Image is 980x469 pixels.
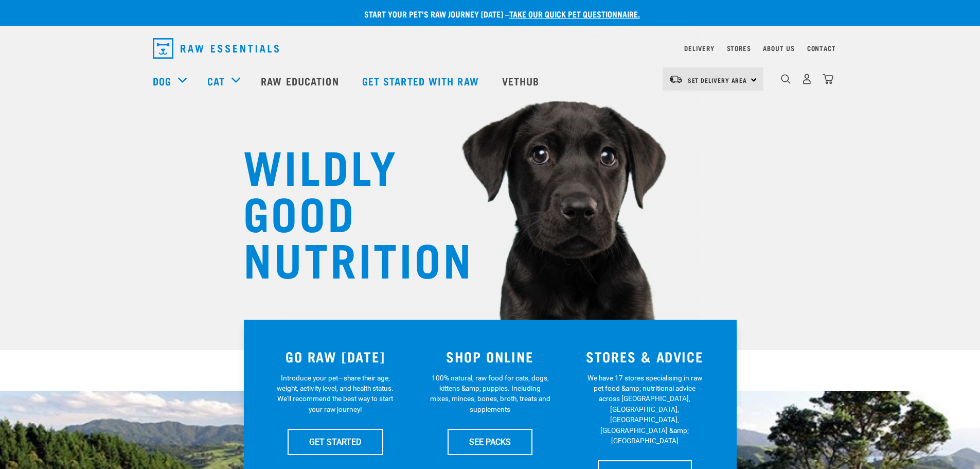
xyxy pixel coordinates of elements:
[352,60,492,101] a: Get started with Raw
[207,73,225,89] a: Cat
[264,349,407,364] h3: GO RAW [DATE]
[727,46,751,50] a: Stores
[153,73,171,89] a: Dog
[807,46,836,50] a: Contact
[684,46,714,50] a: Delivery
[669,75,683,84] img: van-moving.png
[574,349,716,364] h3: STORES & ADVICE
[492,60,553,101] a: Vethub
[275,373,396,415] p: Introduce your pet—share their age, weight, activity level, and health status. We'll recommend th...
[509,11,640,16] a: take our quick pet questionnaire.
[688,78,747,82] span: Set Delivery Area
[781,74,791,84] img: home-icon-1@2x.png
[251,60,351,101] a: Raw Education
[448,429,532,455] a: SEE PACKS
[823,74,833,84] img: home-icon@2x.png
[801,74,812,84] img: user.png
[243,142,449,281] h1: WILDLY GOOD NUTRITION
[153,38,279,59] img: Raw Essentials Logo
[430,373,550,415] p: 100% natural, raw food for cats, dogs, kittens &amp; puppies. Including mixes, minces, bones, bro...
[145,34,836,63] nav: dropdown navigation
[584,373,705,446] p: We have 17 stores specialising in raw pet food &amp; nutritional advice across [GEOGRAPHIC_DATA],...
[419,349,561,364] h3: SHOP ONLINE
[763,46,794,50] a: About Us
[288,429,383,455] a: GET STARTED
